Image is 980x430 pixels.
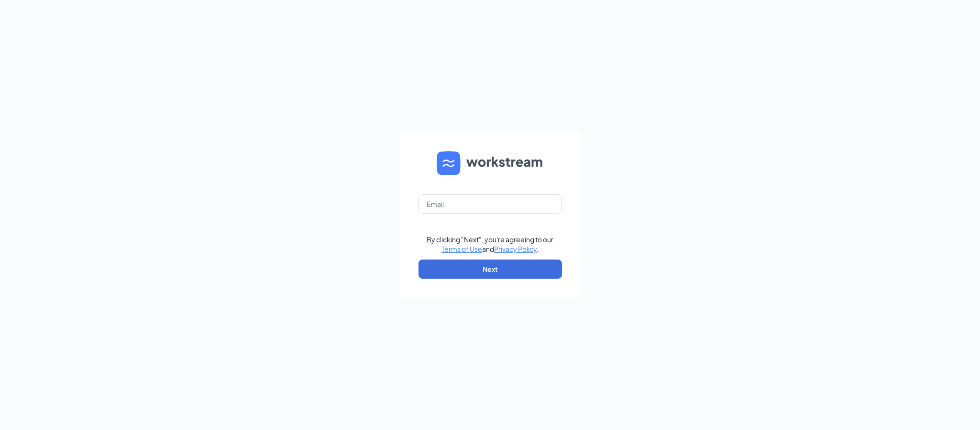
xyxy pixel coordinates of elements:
[437,151,544,175] img: WS logo and Workstream text
[427,235,553,254] div: By clicking "Next", you're agreeing to our and .
[418,260,562,279] button: Next
[441,245,482,253] a: Terms of Use
[418,194,562,214] input: Email
[494,245,537,253] a: Privacy Policy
